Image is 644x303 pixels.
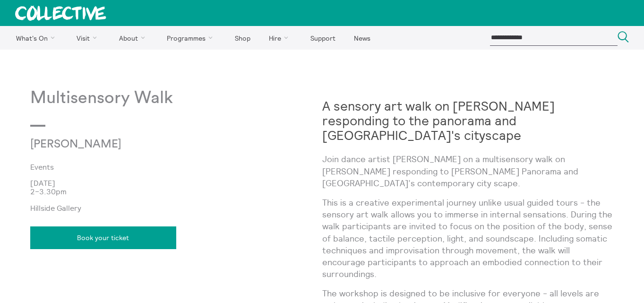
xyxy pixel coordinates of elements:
[69,26,109,50] a: Visit
[159,26,225,50] a: Programmes
[345,26,378,50] a: News
[322,197,614,280] p: This is a creative experimental journey unlike usual guided tours - the sensory art walk allows y...
[111,26,157,50] a: About
[30,226,176,249] a: Book your ticket
[30,138,225,151] p: [PERSON_NAME]
[302,26,343,50] a: Support
[322,98,555,143] strong: A sensory art walk on [PERSON_NAME] responding to the panorama and [GEOGRAPHIC_DATA]'s cityscape
[30,163,307,171] a: Events
[226,26,258,50] a: Shop
[30,88,322,108] p: Multisensory Walk
[30,204,322,212] p: Hillside Gallery
[322,153,614,189] p: Join dance artist [PERSON_NAME] on a multisensory walk on [PERSON_NAME] responding to [PERSON_NAM...
[30,179,322,187] p: [DATE]
[8,26,67,50] a: What's On
[261,26,301,50] a: Hire
[30,187,322,196] p: 2–3.30pm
